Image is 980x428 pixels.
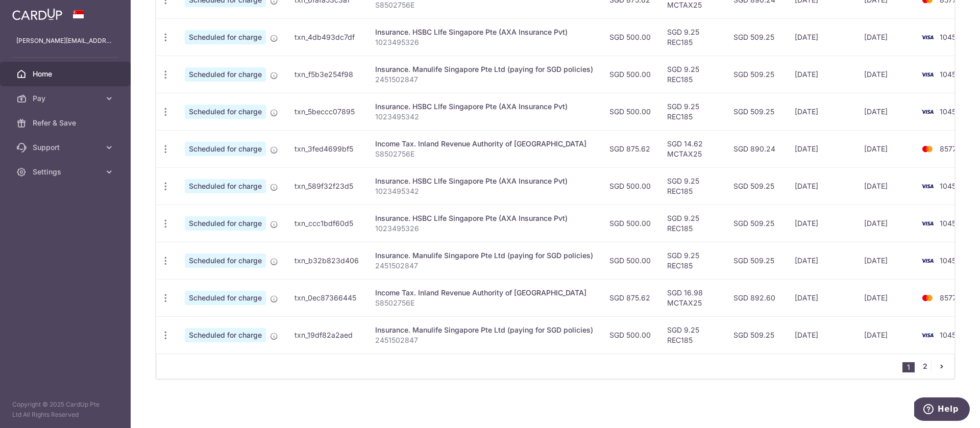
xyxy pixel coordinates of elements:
td: SGD 875.62 [601,279,659,316]
img: Bank Card [917,68,938,81]
td: txn_0ec87366445 [286,279,367,316]
td: SGD 16.98 MCTAX25 [659,279,725,316]
p: [PERSON_NAME][EMAIL_ADDRESS][DOMAIN_NAME] [16,36,114,46]
td: SGD 500.00 [601,205,659,242]
td: txn_5beccc07895 [286,93,367,130]
td: [DATE] [787,130,856,167]
td: [DATE] [787,205,856,242]
td: [DATE] [856,167,914,205]
span: Scheduled for charge [185,30,266,44]
td: [DATE] [856,316,914,354]
img: Bank Card [917,180,938,192]
span: 1045 [940,70,956,79]
td: txn_f5b3e254f98 [286,56,367,93]
div: Insurance. Manulife Singapore Pte Ltd (paying for SGD policies) [375,250,593,261]
td: [DATE] [856,18,914,56]
p: 2451502847 [375,335,593,345]
td: txn_589f32f23d5 [286,167,367,205]
td: SGD 875.62 [601,130,659,167]
div: Insurance. HSBC LIfe Singapore Pte (AXA Insurance Pvt) [375,27,593,37]
p: 1023495342 [375,186,593,196]
img: Bank Card [917,31,938,43]
span: Scheduled for charge [185,142,266,156]
td: SGD 892.60 [725,279,787,316]
p: 2451502847 [375,261,593,271]
td: [DATE] [856,279,914,316]
span: 1045 [940,219,956,228]
td: SGD 500.00 [601,316,659,354]
td: SGD 509.25 [725,18,787,56]
td: SGD 9.25 REC185 [659,56,725,93]
td: [DATE] [856,56,914,93]
td: [DATE] [787,56,856,93]
span: Pay [33,93,100,104]
td: [DATE] [787,167,856,205]
td: SGD 509.25 [725,56,787,93]
p: 1023495326 [375,37,593,47]
div: Income Tax. Inland Revenue Authority of [GEOGRAPHIC_DATA] [375,288,593,298]
td: SGD 500.00 [601,18,659,56]
td: txn_3fed4699bf5 [286,130,367,167]
td: [DATE] [787,93,856,130]
td: SGD 9.25 REC185 [659,18,725,56]
span: 8577 [940,293,957,302]
span: 1045 [940,33,956,41]
span: Scheduled for charge [185,328,266,342]
td: SGD 500.00 [601,56,659,93]
td: SGD 509.25 [725,167,787,205]
td: [DATE] [787,316,856,354]
img: CardUp [12,8,62,20]
p: S8502756E [375,149,593,159]
span: 1045 [940,331,956,339]
span: Home [33,69,100,79]
span: Scheduled for charge [185,105,266,119]
td: [DATE] [856,205,914,242]
td: [DATE] [787,279,856,316]
td: SGD 9.25 REC185 [659,167,725,205]
img: Bank Card [917,143,938,155]
td: SGD 509.25 [725,242,787,279]
div: Insurance. HSBC LIfe Singapore Pte (AXA Insurance Pvt) [375,213,593,223]
td: SGD 500.00 [601,93,659,130]
span: Settings [33,167,100,177]
td: SGD 9.25 REC185 [659,242,725,279]
td: SGD 509.25 [725,316,787,354]
span: 1045 [940,256,956,265]
span: Support [33,142,100,153]
td: SGD 9.25 REC185 [659,93,725,130]
span: Scheduled for charge [185,67,266,82]
td: SGD 500.00 [601,242,659,279]
td: [DATE] [856,130,914,167]
img: Bank Card [917,329,938,341]
div: Insurance. Manulife Singapore Pte Ltd (paying for SGD policies) [375,64,593,74]
td: txn_4db493dc7df [286,18,367,56]
div: Insurance. HSBC LIfe Singapore Pte (AXA Insurance Pvt) [375,102,593,112]
span: Scheduled for charge [185,254,266,268]
td: [DATE] [787,18,856,56]
td: txn_19df82a2aed [286,316,367,354]
nav: pager [902,354,954,379]
p: 1023495326 [375,223,593,234]
td: SGD 509.25 [725,93,787,130]
span: Scheduled for charge [185,179,266,193]
p: 2451502847 [375,74,593,85]
span: 1045 [940,107,956,116]
p: 1023495342 [375,112,593,122]
li: 1 [902,362,915,372]
td: SGD 9.25 REC185 [659,316,725,354]
p: S8502756E [375,298,593,308]
td: SGD 890.24 [725,130,787,167]
img: Bank Card [917,217,938,230]
iframe: Opens a widget where you can find more information [914,397,970,423]
span: 1045 [940,182,956,190]
img: Bank Card [917,255,938,267]
span: Refer & Save [33,118,100,128]
div: Income Tax. Inland Revenue Authority of [GEOGRAPHIC_DATA] [375,139,593,149]
span: Scheduled for charge [185,291,266,305]
td: [DATE] [856,93,914,130]
a: 2 [919,360,931,372]
span: Scheduled for charge [185,216,266,231]
td: txn_ccc1bdf60d5 [286,205,367,242]
img: Bank Card [917,292,938,304]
